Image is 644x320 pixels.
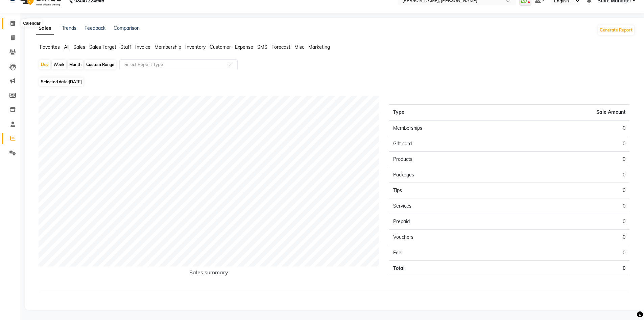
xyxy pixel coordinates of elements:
[509,214,629,230] td: 0
[389,245,509,261] td: Fee
[85,60,116,69] div: Custom Range
[598,25,634,35] button: Generate Report
[185,44,206,50] span: Inventory
[135,44,150,50] span: Invoice
[21,19,42,27] div: Calendar
[389,136,509,152] td: Gift card
[39,269,379,278] h6: Sales summary
[509,230,629,245] td: 0
[509,152,629,167] td: 0
[389,105,509,121] th: Type
[235,44,253,50] span: Expense
[85,25,105,31] a: Feedback
[68,60,83,69] div: Month
[509,136,629,152] td: 0
[389,183,509,198] td: Tips
[308,44,330,50] span: Marketing
[210,44,231,50] span: Customer
[39,60,50,69] div: Day
[389,198,509,214] td: Services
[294,44,304,50] span: Misc
[40,44,60,50] span: Favorites
[389,214,509,230] td: Prepaid
[509,198,629,214] td: 0
[389,230,509,245] td: Vouchers
[509,105,629,121] th: Sale Amount
[509,245,629,261] td: 0
[509,120,629,136] td: 0
[73,44,85,50] span: Sales
[120,44,131,50] span: Staff
[62,25,76,31] a: Trends
[89,44,116,50] span: Sales Target
[69,79,82,84] span: [DATE]
[389,261,509,276] td: Total
[389,167,509,183] td: Packages
[509,183,629,198] td: 0
[114,25,140,31] a: Comparison
[39,78,84,86] span: Selected date:
[52,60,66,69] div: Week
[64,44,69,50] span: All
[389,152,509,167] td: Products
[257,44,267,50] span: SMS
[389,120,509,136] td: Memberships
[271,44,290,50] span: Forecast
[509,261,629,276] td: 0
[509,167,629,183] td: 0
[154,44,181,50] span: Membership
